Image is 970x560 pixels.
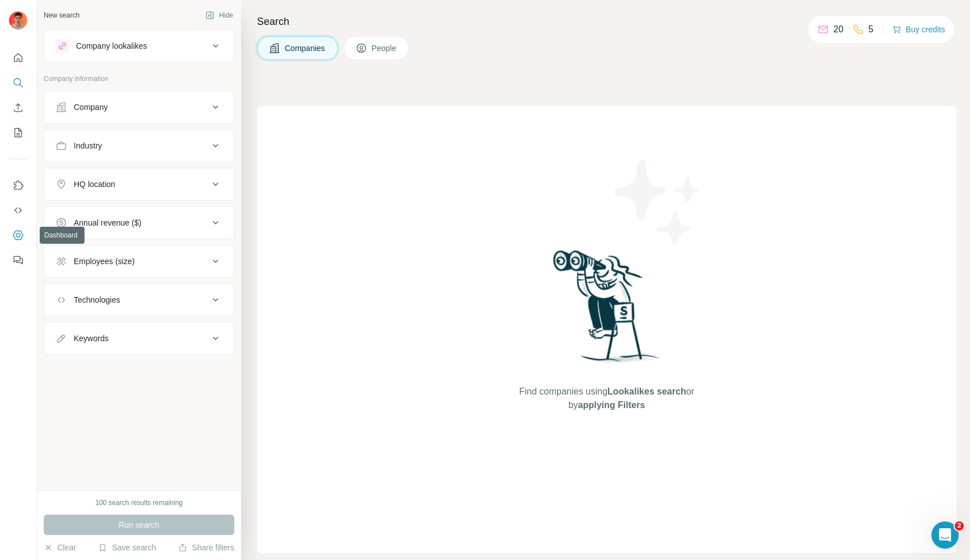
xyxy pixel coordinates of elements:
button: Search [9,73,27,93]
button: Feedback [9,250,27,270]
button: Annual revenue ($) [44,209,234,236]
button: Company [44,94,234,121]
div: Company [74,101,108,113]
iframe: Intercom live chat [931,521,959,549]
span: Find companies using or by [516,385,697,412]
div: Company lookalikes [76,40,147,52]
button: Dashboard [9,225,27,245]
div: Annual revenue ($) [74,217,141,228]
div: Employees (size) [74,256,134,267]
button: Clear [44,542,76,553]
p: 20 [833,23,844,36]
p: 5 [868,23,874,36]
span: Companies [285,43,326,54]
span: Lookalikes search [608,387,686,396]
div: Upgrade plan for full access to Surfe [289,2,412,27]
div: Keywords [74,333,108,344]
button: Hide [197,7,241,24]
span: applying Filters [578,400,645,410]
img: Avatar [9,11,27,29]
img: Surfe Illustration - Stars [607,151,709,253]
div: HQ location [74,179,115,190]
button: Keywords [44,325,234,352]
button: My lists [9,122,27,143]
button: Use Surfe API [9,200,27,220]
button: Employees (size) [44,248,234,275]
button: Save search [98,542,156,553]
div: New search [44,10,79,20]
button: Buy credits [892,22,945,37]
span: People [372,43,398,54]
div: Industry [74,140,102,151]
button: Share filters [178,542,234,553]
button: Company lookalikes [44,32,234,60]
button: Industry [44,132,234,159]
img: Surfe Illustration - Woman searching with binoculars [548,247,666,374]
h4: Search [257,14,956,29]
div: Technologies [74,294,120,306]
button: Quick start [9,48,27,68]
button: Technologies [44,286,234,313]
button: Enrich CSV [9,97,27,118]
span: 2 [955,521,964,531]
p: Company information [44,74,234,84]
button: HQ location [44,171,234,198]
button: Use Surfe on LinkedIn [9,175,27,196]
div: 100 search results remaining [95,498,183,508]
